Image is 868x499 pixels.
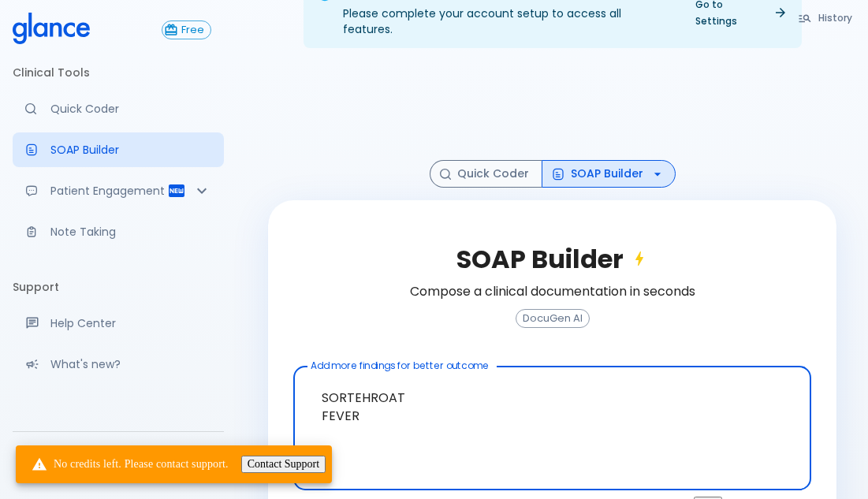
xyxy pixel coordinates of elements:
h2: SOAP Builder [456,244,649,274]
li: Support [13,268,224,306]
button: History [790,6,862,29]
span: DocuGen AI [516,313,589,325]
div: Recent updates and feature releases [13,347,224,382]
p: Quick Coder [50,101,211,117]
div: [PERSON_NAME][PERSON_NAME] [13,438,224,493]
button: Contact Support [241,456,326,473]
a: Click to view or change your subscription [162,20,224,39]
a: Advanced note-taking [13,214,224,249]
p: SOAP Builder [50,142,211,158]
p: Patient Engagement [50,183,167,199]
p: Note Taking [50,224,211,240]
a: Docugen: Compose a clinical documentation in seconds [13,132,224,167]
button: Free [162,20,211,39]
button: SOAP Builder [542,160,676,188]
textarea: SORTEHROAT FEVER [304,373,800,459]
li: Clinical Tools [13,54,224,91]
a: Moramiz: Find ICD10AM codes instantly [13,91,224,126]
p: Help Center [50,315,211,331]
span: Free [175,24,210,36]
div: No credits left. Please contact support. [32,450,229,479]
a: Get help from our support team [13,306,224,341]
button: Quick Coder [430,160,542,188]
h6: Compose a clinical documentation in seconds [410,281,695,303]
div: Patient Reports & Referrals [13,173,224,208]
p: What's new? [50,356,211,372]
